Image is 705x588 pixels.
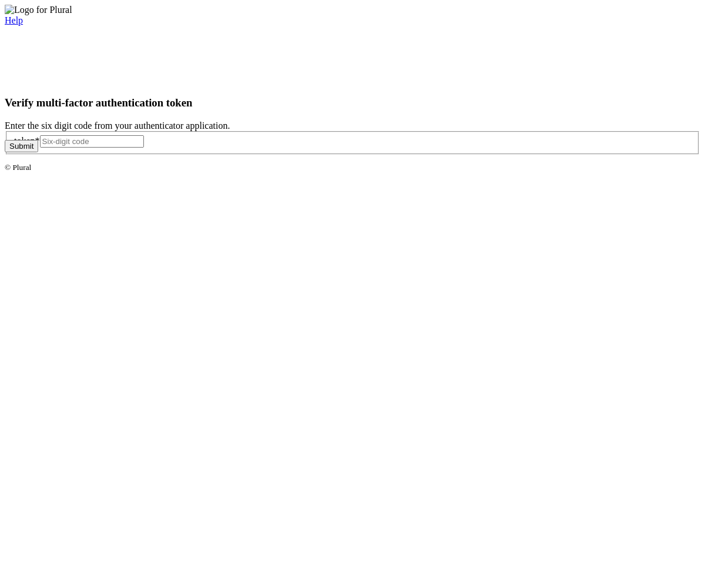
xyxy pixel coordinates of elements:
[14,136,40,146] label: token
[5,5,72,15] img: Logo for Plural
[5,15,23,25] a: Help
[5,121,700,131] div: Enter the six digit code from your authenticator application.
[5,140,38,152] button: Submit
[5,163,31,172] small: © Plural
[40,135,144,148] input: Six-digit code
[5,96,700,109] h3: Verify multi-factor authentication token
